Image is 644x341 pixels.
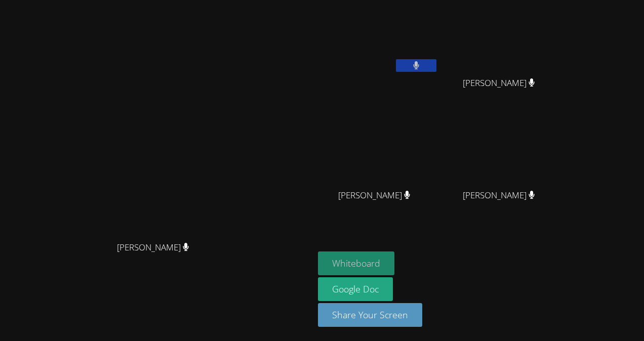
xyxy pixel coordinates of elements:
[463,76,535,91] span: [PERSON_NAME]
[338,188,411,203] span: [PERSON_NAME]
[318,251,394,275] button: Whiteboard
[318,303,422,327] button: Share Your Screen
[318,277,393,301] a: Google Doc
[117,240,189,255] span: [PERSON_NAME]
[463,188,535,203] span: [PERSON_NAME]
